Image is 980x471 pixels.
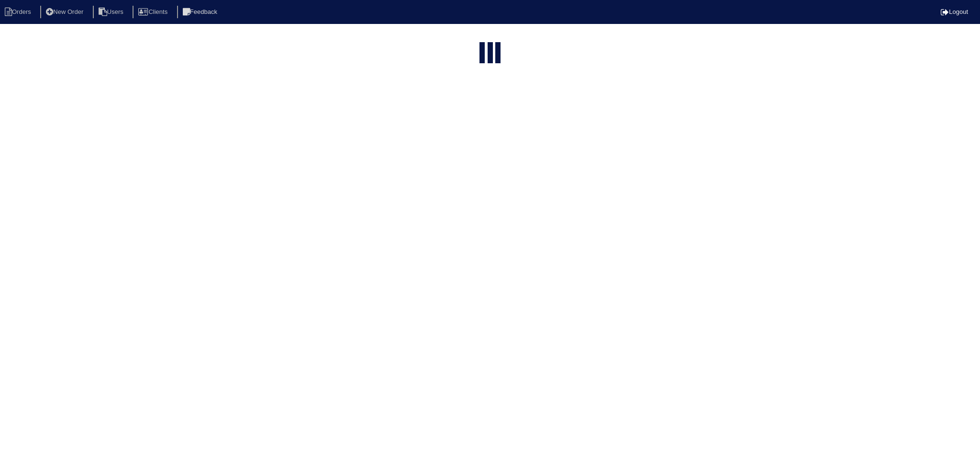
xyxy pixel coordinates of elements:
li: Users [93,6,131,19]
div: loading... [488,42,493,68]
li: New Order [40,6,91,19]
li: Feedback [177,6,225,19]
a: Logout [941,8,968,15]
a: Users [93,8,131,15]
li: Clients [133,6,175,19]
a: New Order [40,8,91,15]
a: Clients [133,8,175,15]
